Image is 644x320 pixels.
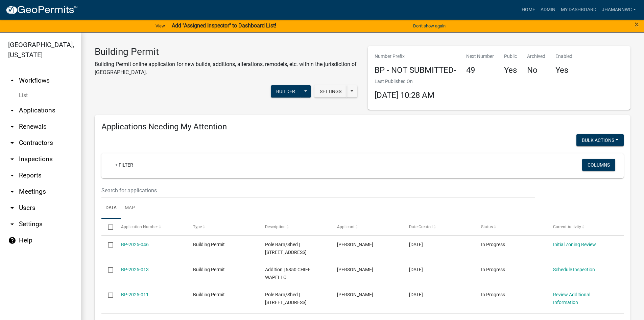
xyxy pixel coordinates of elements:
datatable-header-cell: Application Number [114,219,186,235]
span: In Progress [481,242,505,247]
button: Close [635,20,639,28]
i: arrow_drop_down [8,139,16,147]
span: Building Permit [193,267,225,272]
datatable-header-cell: Select [101,219,114,235]
button: Settings [314,85,347,98]
span: Application Number [121,225,158,229]
span: Pole Barn/Shed | 3951 MONROE WAPELLO [265,292,307,305]
p: Last Published On [375,78,434,85]
a: Data [101,197,121,219]
span: Larry Snakenberg [337,242,373,247]
strong: Add "Assigned Inspector" to Dashboard List! [172,22,276,29]
a: Admin [538,3,558,16]
a: Map [121,197,139,219]
span: In Progress [481,292,505,297]
a: + Filter [110,159,139,171]
span: Description [265,225,286,229]
a: View [153,20,168,31]
button: Bulk Actions [576,134,624,146]
span: Type [193,225,202,229]
span: In Progress [481,267,505,272]
a: Schedule Inspection [553,267,595,272]
h4: 49 [466,65,494,75]
h4: Applications Needing My Attention [101,122,624,132]
p: Number Prefix [375,53,456,60]
i: arrow_drop_down [8,171,16,179]
button: Don't show again [410,20,448,31]
datatable-header-cell: Type [186,219,258,235]
span: Applicant [337,225,355,229]
button: Columns [582,159,615,171]
h4: Yes [555,65,572,75]
span: Susan Dudley [337,267,373,272]
i: arrow_drop_up [8,77,16,85]
input: Search for applications [101,184,535,197]
i: arrow_drop_down [8,204,16,212]
h3: Building Permit [95,46,358,58]
span: × [635,20,639,29]
p: Public [504,53,517,60]
a: JhamannWC [599,3,639,16]
span: 08/08/2025 [409,242,423,247]
a: Initial Zoning Review [553,242,596,247]
a: BP-2025-011 [121,292,149,297]
i: help [8,236,16,244]
span: [DATE] 10:28 AM [375,90,434,100]
datatable-header-cell: Applicant [331,219,403,235]
i: arrow_drop_down [8,106,16,114]
p: Next Number [466,53,494,60]
datatable-header-cell: Status [475,219,547,235]
a: Home [519,3,538,16]
datatable-header-cell: Date Created [403,219,475,235]
span: Building Permit [193,292,225,297]
span: Pole Barn/Shed | 16742 BLACKHAWK RD [265,242,307,255]
i: arrow_drop_down [8,188,16,196]
a: My Dashboard [558,3,599,16]
a: Review Additional Information [553,292,590,305]
datatable-header-cell: Current Activity [547,219,619,235]
span: Building Permit [193,242,225,247]
span: Addition | 6850 CHIEF WAPELLO [265,267,311,280]
span: Current Activity [553,225,581,229]
span: 04/10/2025 [409,292,423,297]
i: arrow_drop_down [8,155,16,163]
a: BP-2025-046 [121,242,149,247]
span: Date Created [409,225,433,229]
i: arrow_drop_down [8,123,16,131]
i: arrow_drop_down [8,220,16,228]
p: Archived [527,53,545,60]
a: BP-2025-013 [121,267,149,272]
span: Richard Atwell [337,292,373,297]
p: Building Permit online application for new builds, additions, alterations, remodels, etc. within ... [95,60,358,77]
p: Enabled [555,53,572,60]
h4: No [527,65,545,75]
button: Builder [271,85,301,98]
span: Status [481,225,493,229]
span: 04/14/2025 [409,267,423,272]
h4: Yes [504,65,517,75]
h4: BP - NOT SUBMITTED- [375,65,456,75]
datatable-header-cell: Description [259,219,331,235]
